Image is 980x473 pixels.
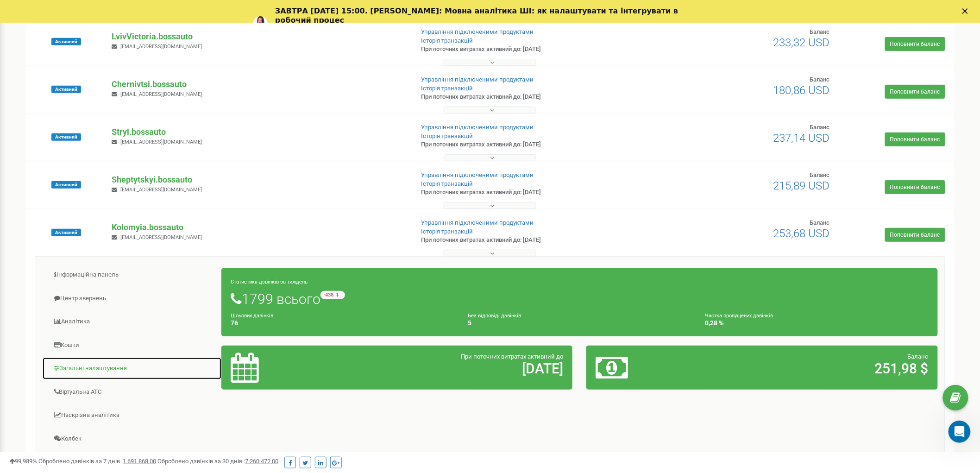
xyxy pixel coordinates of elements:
[231,291,929,307] h1: 1799 всього
[885,85,945,99] a: Поповнити баланс
[421,219,534,226] a: Управління підключеними продуктами
[42,287,222,310] a: Центр звернень
[421,236,639,245] p: При поточних витратах активний до: [DATE]
[42,264,222,286] a: Інформаційна панель
[908,353,929,360] span: Баланс
[275,6,678,25] b: ЗАВТРА [DATE] 15:00. [PERSON_NAME]: Мовна аналітика ШІ: як налаштувати та інтегрувати в робочий п...
[421,188,639,197] p: При поточних витратах активний до: [DATE]
[421,124,534,131] a: Управління підключеними продуктами
[42,381,222,404] a: Віртуальна АТС
[810,219,830,226] span: Баланс
[231,279,308,285] small: Статистика дзвінків за тиждень
[810,171,830,178] span: Баланс
[421,171,534,178] a: Управління підключеними продуктами
[231,320,454,327] h4: 76
[773,227,830,240] span: 253,68 USD
[9,458,37,465] span: 99,989%
[810,28,830,35] span: Баланс
[885,37,945,51] a: Поповнити баланс
[123,458,156,465] u: 1 691 868,00
[773,132,830,145] span: 237,14 USD
[773,84,830,97] span: 180,86 USD
[461,353,563,360] span: При поточних витратах активний до
[42,357,222,380] a: Загальні налаштування
[468,320,691,327] h4: 5
[112,221,406,233] p: Kolomyia.bossauto
[42,310,222,333] a: Аналiтика
[705,320,929,327] h4: 0,28 %
[42,428,222,450] a: Колбек
[245,458,278,465] u: 7 260 472,00
[38,458,156,465] span: Оброблено дзвінків за 7 днів :
[320,291,345,299] small: -438
[120,44,202,50] span: [EMAIL_ADDRESS][DOMAIN_NAME]
[120,139,202,145] span: [EMAIL_ADDRESS][DOMAIN_NAME]
[885,132,945,146] a: Поповнити баланс
[112,31,406,43] p: LvivVictoria.bossauto
[42,334,222,357] a: Кошти
[885,228,945,242] a: Поповнити баланс
[112,78,406,90] p: Chernivtsi.bossauto
[421,45,639,54] p: При поточних витратах активний до: [DATE]
[421,180,473,187] a: Історія транзакцій
[810,124,830,131] span: Баланс
[421,140,639,149] p: При поточних витратах активний до: [DATE]
[112,174,406,186] p: Sheptytskyi.bossauto
[421,76,534,83] a: Управління підключеними продуктами
[157,458,278,465] span: Оброблено дзвінків за 30 днів :
[51,38,81,45] span: Активний
[885,180,945,194] a: Поповнити баланс
[51,133,81,141] span: Активний
[949,421,971,443] iframe: Intercom live chat
[346,361,563,376] h2: [DATE]
[421,37,473,44] a: Історія транзакцій
[773,36,830,49] span: 233,32 USD
[120,187,202,193] span: [EMAIL_ADDRESS][DOMAIN_NAME]
[42,404,222,427] a: Наскрізна аналітика
[51,229,81,236] span: Активний
[810,76,830,83] span: Баланс
[421,93,639,101] p: При поточних витратах активний до: [DATE]
[421,28,534,35] a: Управління підключеними продуктами
[421,85,473,92] a: Історія транзакцій
[51,86,81,93] span: Активний
[253,16,268,31] img: Profile image for Yuliia
[51,181,81,189] span: Активний
[421,228,473,235] a: Історія транзакцій
[120,234,202,240] span: [EMAIL_ADDRESS][DOMAIN_NAME]
[120,91,202,97] span: [EMAIL_ADDRESS][DOMAIN_NAME]
[773,179,830,192] span: 215,89 USD
[711,361,929,376] h2: 251,98 $
[112,126,406,138] p: Stryi.bossauto
[705,313,773,319] small: Частка пропущених дзвінків
[421,132,473,139] a: Історія транзакцій
[468,313,521,319] small: Без відповіді дзвінків
[231,313,273,319] small: Цільових дзвінків
[962,8,972,14] div: Закрити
